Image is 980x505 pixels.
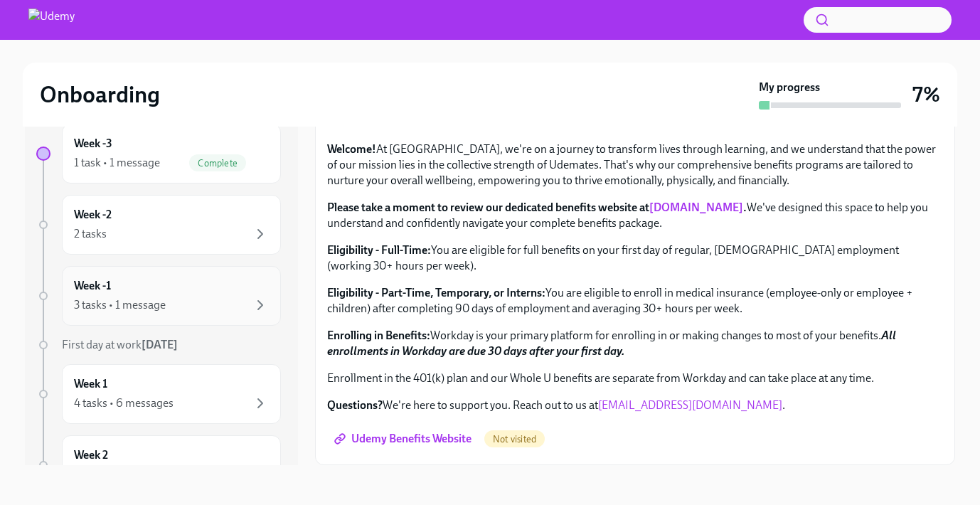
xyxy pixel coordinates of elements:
strong: Questions? [327,398,383,412]
div: 2 tasks [74,226,107,242]
a: Week 14 tasks • 6 messages [36,364,281,424]
span: First day at work [62,338,178,351]
h2: Onboarding [40,80,160,109]
h6: Week -3 [74,136,112,151]
a: Week -31 task • 1 messageComplete [36,124,281,184]
h6: Week 2 [74,447,108,463]
a: Week -13 tasks • 1 message [36,266,281,326]
p: We've designed this space to help you understand and confidently navigate your complete benefits ... [327,200,943,231]
h6: Week 1 [74,376,107,392]
p: We're here to support you. Reach out to us at . [327,398,943,413]
h6: Week -2 [74,207,112,223]
div: 4 tasks • 6 messages [74,395,174,411]
strong: Enrolling in Benefits: [327,329,430,342]
h6: Week -1 [74,278,111,294]
span: Not visited [484,434,545,445]
div: 3 tasks • 1 message [74,297,166,313]
h3: 7% [912,82,940,107]
div: 1 task • 1 message [74,155,160,171]
p: You are eligible for full benefits on your first day of regular, [DEMOGRAPHIC_DATA] employment (w... [327,243,943,274]
strong: Please take a moment to review our dedicated benefits website at . [327,201,747,214]
strong: Eligibility - Part-Time, Temporary, or Interns: [327,286,545,299]
strong: [DATE] [142,338,178,351]
p: At [GEOGRAPHIC_DATA], we're on a journey to transform lives through learning, and we understand t... [327,142,943,188]
span: Complete [189,158,246,169]
p: Workday is your primary platform for enrolling in or making changes to most of your benefits. [327,328,943,359]
a: [DOMAIN_NAME] [649,201,743,214]
img: Udemy [28,9,75,31]
span: Udemy Benefits Website [337,432,472,446]
strong: Eligibility - Full-Time: [327,243,431,257]
strong: Welcome! [327,142,376,156]
p: You are eligible to enroll in medical insurance (employee-only or employee + children) after comp... [327,285,943,317]
a: [EMAIL_ADDRESS][DOMAIN_NAME] [598,398,782,412]
strong: My progress [759,80,820,95]
a: Udemy Benefits Website [327,425,481,453]
a: Week -22 tasks [36,195,281,255]
p: Enrollment in the 401(k) plan and our Whole U benefits are separate from Workday and can take pla... [327,371,943,386]
a: Week 2 [36,435,281,495]
a: First day at work[DATE] [36,337,281,353]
